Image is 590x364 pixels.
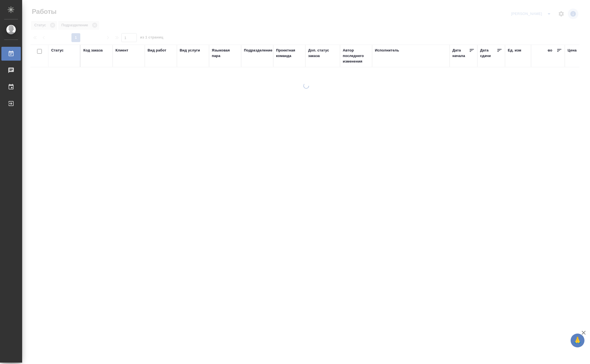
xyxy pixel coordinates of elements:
[568,48,577,53] div: Цена
[148,48,166,53] div: Вид работ
[180,48,200,53] div: Вид услуги
[343,48,369,64] div: Автор последнего изменения
[276,48,303,59] div: Проектная команда
[375,48,399,53] div: Исполнитель
[480,48,497,59] div: Дата сдачи
[571,334,584,347] button: 🙏
[573,335,582,346] span: 🙏
[51,48,64,53] div: Статус
[115,48,128,53] div: Клиент
[508,48,521,53] div: Ед. изм
[308,48,337,59] div: Доп. статус заказа
[83,48,103,53] div: Код заказа
[212,48,238,59] div: Языковая пара
[452,48,469,59] div: Дата начала
[244,48,272,53] div: Подразделение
